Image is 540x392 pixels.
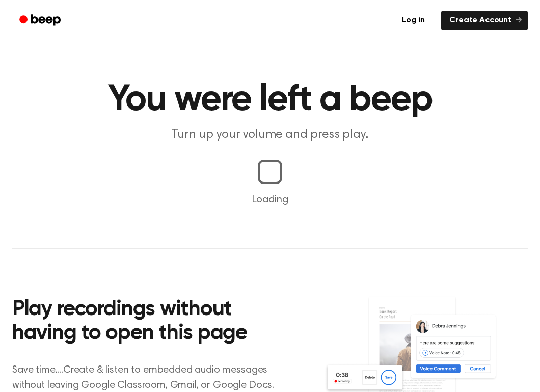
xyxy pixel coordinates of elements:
[12,192,528,207] p: Loading
[392,9,435,32] a: Log in
[12,11,70,31] a: Beep
[441,11,528,30] a: Create Account
[12,298,283,346] h2: Play recordings without having to open this page
[74,126,466,143] p: Turn up your volume and press play.
[12,82,528,118] h1: You were left a beep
